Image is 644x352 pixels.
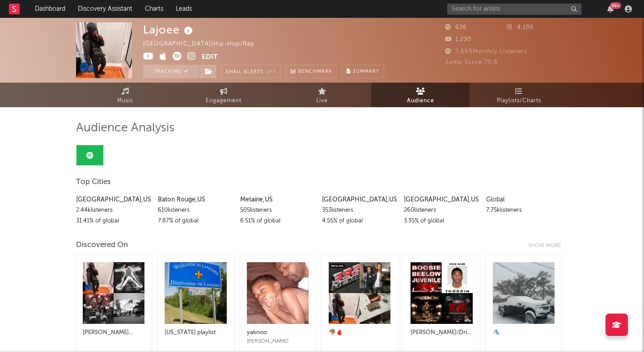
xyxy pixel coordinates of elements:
[411,318,472,345] a: [PERSON_NAME]/Drill music
[206,96,241,106] span: Engagement
[143,22,195,37] div: Lajoee
[298,67,332,77] span: Benchmark
[322,205,397,216] div: 353 listeners
[607,5,614,13] button: 99+
[371,83,470,107] a: Audience
[266,70,276,75] em: Off
[165,327,226,338] div: [US_STATE] playlist
[83,318,144,345] a: [PERSON_NAME] rappers
[342,65,384,78] button: Summary
[158,194,233,205] div: Baton Rouge , US
[143,39,265,50] div: [GEOGRAPHIC_DATA] | Hip-Hop/Rap
[493,327,555,338] div: 🛝
[240,194,315,205] div: Metairie , US
[240,205,315,216] div: 505 listeners
[404,194,479,205] div: [GEOGRAPHIC_DATA] , US
[76,240,128,251] div: Discovered On
[353,69,379,74] span: Summary
[247,318,309,345] a: yaknoo[PERSON_NAME]
[411,327,472,338] div: [PERSON_NAME]/Drill music
[610,2,621,9] div: 99 +
[322,194,397,205] div: [GEOGRAPHIC_DATA] , US
[247,327,309,338] div: yaknoo
[83,327,144,338] div: [PERSON_NAME] rappers
[445,59,498,65] span: Jump Score: 70.6
[486,194,561,205] div: Global
[143,65,199,78] button: Tracking
[507,25,534,30] span: 4,105
[407,96,434,106] span: Audience
[158,216,233,226] div: 7.87 % of global
[329,318,390,345] a: 👎🏽🩸
[445,49,527,54] span: 7,669 Monthly Listeners
[486,205,561,216] div: 7.75k listeners
[174,83,273,107] a: Engagement
[76,83,174,107] a: Music
[286,65,337,78] a: Benchmark
[158,205,233,216] div: 610 listeners
[76,216,151,226] div: 31.41 % of global
[493,318,555,345] a: 🛝
[445,25,467,30] span: 626
[76,194,151,205] div: [GEOGRAPHIC_DATA] , US
[76,123,174,134] span: Audience Analysis
[445,37,471,42] span: 1,230
[316,96,328,106] span: Live
[117,96,134,106] span: Music
[247,338,309,345] div: [PERSON_NAME]
[470,83,568,107] a: Playlists/Charts
[76,205,151,216] div: 2.44k listeners
[404,205,479,216] div: 260 listeners
[322,216,397,226] div: 4.55 % of global
[240,216,315,226] div: 6.51 % of global
[273,83,371,107] a: Live
[404,216,479,226] div: 3.35 % of global
[165,318,226,345] a: [US_STATE] playlist
[329,327,390,338] div: 👎🏽🩸
[497,96,541,106] span: Playlists/Charts
[76,177,111,188] span: Top Cities
[447,4,581,15] input: Search for artists
[221,65,281,78] button: Email AlertsOff
[202,52,218,63] button: Edit
[528,240,568,251] div: Show more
